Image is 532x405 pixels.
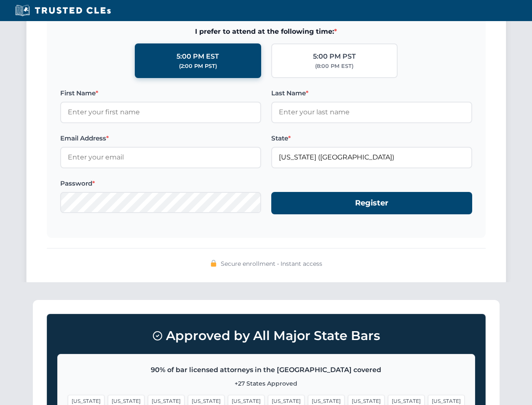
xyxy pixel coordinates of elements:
[221,259,322,268] span: Secure enrollment • Instant access
[176,51,219,62] div: 5:00 PM EST
[271,147,472,168] input: Florida (FL)
[68,379,465,388] p: +27 States Approved
[271,88,472,98] label: Last Name
[315,62,353,70] div: (8:00 PM EST)
[60,178,261,189] label: Password
[271,133,472,143] label: State
[60,26,472,37] span: I prefer to attend at the following time:
[271,192,472,214] button: Register
[313,51,356,62] div: 5:00 PM PST
[57,324,475,347] h3: Approved by All Major State Bars
[60,133,261,143] label: Email Address
[68,364,465,375] p: 90% of bar licensed attorneys in the [GEOGRAPHIC_DATA] covered
[179,62,217,70] div: (2:00 PM PST)
[60,102,261,123] input: Enter your first name
[271,102,472,123] input: Enter your last name
[210,260,217,267] img: 🔒
[13,4,113,17] img: Trusted CLEs
[60,147,261,168] input: Enter your email
[60,88,261,98] label: First Name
